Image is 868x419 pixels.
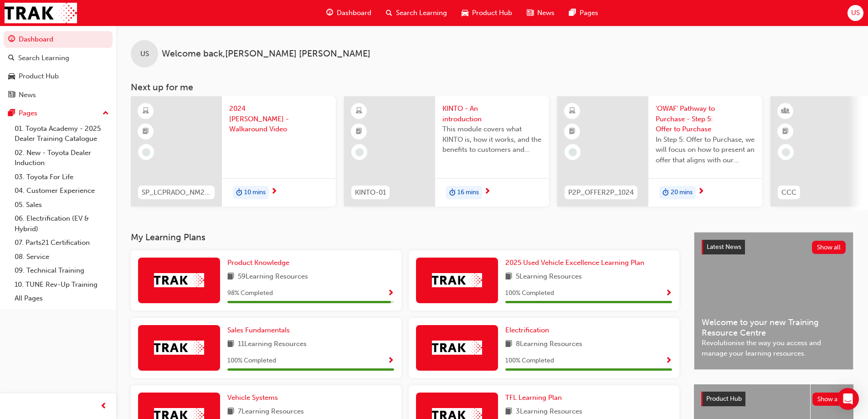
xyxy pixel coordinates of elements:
button: Show all [812,393,847,406]
span: learningResourceType_INSTRUCTOR_LED-icon [782,105,789,117]
a: Latest NewsShow all [702,240,846,254]
button: Show Progress [387,288,394,299]
a: search-iconSearch Learning [379,4,454,22]
span: Sales Fundamentals [227,326,290,334]
span: 20 mins [671,187,693,198]
h3: My Learning Plans [131,232,679,243]
span: TFL Learning Plan [505,393,562,402]
a: 01. Toyota Academy - 2025 Dealer Training Catalogue [11,122,113,146]
span: car-icon [8,72,15,81]
span: KINTO - An introduction [442,103,542,124]
span: news-icon [527,7,534,19]
span: prev-icon [100,401,107,412]
span: 16 mins [457,187,479,198]
span: learningRecordVerb_NONE-icon [355,148,364,156]
span: learningResourceType_ELEARNING-icon [143,105,149,117]
span: Welcome back , [PERSON_NAME] [PERSON_NAME] [162,49,370,59]
a: Product Hub [4,68,113,85]
img: Trak [5,3,77,23]
a: 2025 Used Vehicle Excellence Learning Plan [505,258,648,268]
span: booktick-icon [356,126,362,138]
a: TFL Learning Plan [505,393,565,403]
span: Product Knowledge [227,259,289,267]
span: Product Hub [706,395,742,403]
button: Show Progress [387,355,394,367]
a: KINTO-01KINTO - An introductionThis module covers what KINTO is, how it works, and the benefits t... [344,96,549,207]
span: Show Progress [665,290,672,298]
button: DashboardSearch LearningProduct HubNews [4,29,113,105]
a: Product HubShow all [701,392,846,406]
span: book-icon [505,271,512,283]
span: Revolutionise the way you access and manage your learning resources. [702,338,846,358]
span: KINTO-01 [355,187,386,198]
div: Pages [19,108,37,119]
span: news-icon [8,91,15,99]
span: Pages [580,8,598,18]
span: booktick-icon [569,126,575,138]
a: Dashboard [4,31,113,48]
a: News [4,87,113,103]
span: duration-icon [236,187,242,199]
span: guage-icon [8,36,15,44]
span: 2024 [PERSON_NAME] - Walkaround Video [229,103,329,134]
span: Product Hub [472,8,512,18]
span: duration-icon [449,187,456,199]
span: 100 % Completed [227,356,276,366]
span: P2P_OFFER2P_1024 [568,187,634,198]
a: car-iconProduct Hub [454,4,519,22]
span: next-icon [271,188,277,196]
a: news-iconNews [519,4,562,22]
span: learningRecordVerb_NONE-icon [142,148,150,156]
span: 7 Learning Resources [238,406,304,418]
span: 11 Learning Resources [238,339,307,350]
a: 07. Parts21 Certification [11,236,113,250]
div: Product Hub [19,71,59,82]
a: Sales Fundamentals [227,325,293,336]
span: book-icon [505,339,512,350]
a: Vehicle Systems [227,393,282,403]
span: book-icon [227,406,234,418]
img: Trak [432,273,482,287]
span: 8 Learning Resources [516,339,582,350]
span: News [537,8,555,18]
span: Show Progress [387,357,394,365]
span: learningRecordVerb_NONE-icon [569,148,577,156]
span: guage-icon [326,7,333,19]
a: 09. Technical Training [11,264,113,278]
a: pages-iconPages [562,4,606,22]
a: guage-iconDashboard [319,4,379,22]
a: 08. Service [11,250,113,264]
span: learningResourceType_ELEARNING-icon [569,105,575,117]
span: learningResourceType_ELEARNING-icon [356,105,362,117]
a: Electrification [505,325,553,336]
button: Show Progress [665,288,672,299]
span: Search Learning [396,8,447,18]
a: P2P_OFFER2P_1024'OWAF' Pathway to Purchase - Step 5: Offer to PurchaseIn Step 5: Offer to Purchas... [557,96,762,207]
span: search-icon [8,54,15,62]
span: 100 % Completed [505,356,554,366]
span: search-icon [386,7,392,19]
span: learningRecordVerb_NONE-icon [782,148,790,156]
a: 10. TUNE Rev-Up Training [11,278,113,292]
span: duration-icon [663,187,669,199]
span: Electrification [505,326,549,334]
img: Trak [154,273,204,287]
span: 59 Learning Resources [238,271,308,283]
img: Trak [432,341,482,355]
span: CCC [781,187,796,198]
span: next-icon [698,188,704,196]
span: Show Progress [665,357,672,365]
span: next-icon [484,188,491,196]
span: pages-icon [569,7,576,19]
a: 03. Toyota For Life [11,170,113,184]
span: Show Progress [387,290,394,298]
a: 02. New - Toyota Dealer Induction [11,146,113,170]
span: 100 % Completed [505,288,554,299]
a: All Pages [11,291,113,305]
button: US [847,5,863,21]
span: In Step 5: Offer to Purchase, we will focus on how to present an offer that aligns with our Custo... [656,134,755,166]
button: Pages [4,105,113,122]
span: Dashboard [337,8,371,18]
h3: Next up for me [116,82,868,93]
